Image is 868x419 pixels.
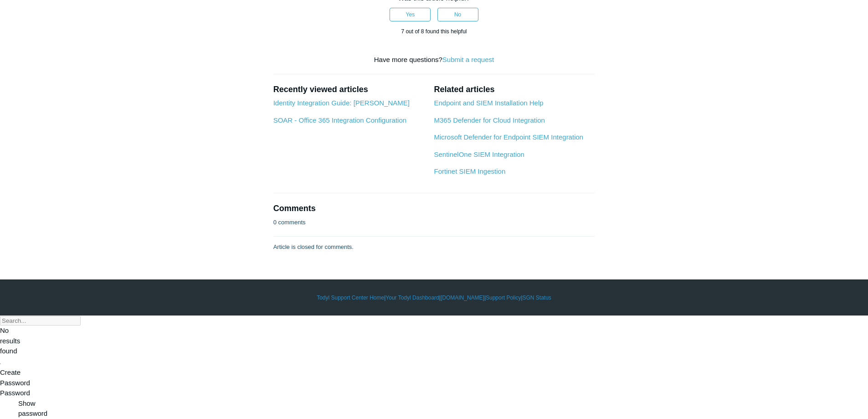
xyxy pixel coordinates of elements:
[401,28,467,35] span: 7 out of 8 found this helpful
[385,294,439,302] a: Your Todyl Dashboard
[434,150,524,158] a: SentinelOne SIEM Integration
[434,133,583,141] a: Microsoft Defender for Endpoint SIEM Integration
[170,294,699,302] div: | | | |
[273,218,306,227] p: 0 comments
[273,243,354,252] p: Article is closed for comments.
[273,55,595,65] div: Have more questions?
[437,8,478,21] button: This article was not helpful
[317,294,384,302] a: Todyl Support Center Home
[273,83,425,96] h2: Recently viewed articles
[273,116,406,124] a: SOAR - Office 365 Integration Configuration
[523,294,551,302] a: SGN Status
[390,8,431,21] button: This article was helpful
[434,167,505,175] a: Fortinet SIEM Ingestion
[434,116,544,124] a: M365 Defender for Cloud Integration
[486,294,521,302] a: Support Policy
[273,202,595,215] h2: Comments
[434,99,543,107] a: Endpoint and SIEM Installation Help
[442,56,494,63] a: Submit a request
[273,99,410,107] a: Identity Integration Guide: [PERSON_NAME]
[434,83,595,96] h2: Related articles
[441,294,484,302] a: [DOMAIN_NAME]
